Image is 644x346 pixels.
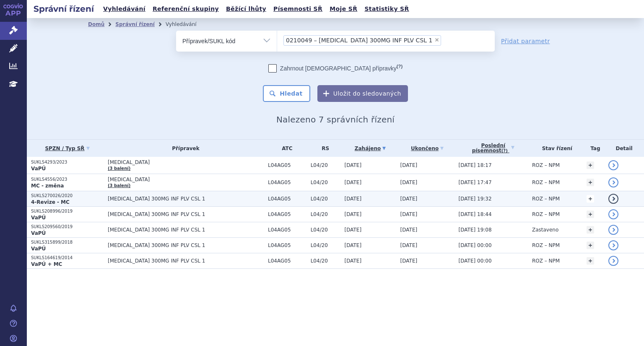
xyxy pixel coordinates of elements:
a: Zahájeno [344,143,396,154]
span: [DATE] 19:08 [459,227,492,233]
span: [DATE] [400,242,418,248]
span: L04AG05 [268,196,306,202]
span: [DATE] [400,196,418,202]
span: [DATE] 00:00 [459,258,492,264]
a: detail [608,225,618,235]
strong: 4-Revize - MC [31,199,70,205]
span: [DATE] 18:17 [459,162,492,168]
a: Správní řízení [115,21,155,27]
span: L04/20 [311,196,340,202]
span: [MEDICAL_DATA] 300MG INF PLV CSL 1 [108,258,264,264]
span: [DATE] [344,211,361,217]
a: Běžící lhůty [223,3,269,15]
span: L04/20 [311,162,340,168]
span: Nalezeno 7 správních řízení [276,114,395,125]
th: Přípravek [104,140,264,157]
span: ROZ – NPM [532,258,560,264]
span: [MEDICAL_DATA] 300MG INF PLV CSL 1 [108,242,264,248]
span: L04AG05 [268,258,306,264]
abbr: (?) [501,148,508,153]
span: L04/20 [311,211,340,217]
a: Statistiky SŘ [362,3,411,15]
span: × [434,37,439,42]
a: Domů [88,21,104,27]
span: [DATE] 18:44 [459,211,492,217]
span: ROZ – NPM [532,242,560,248]
a: detail [608,177,618,187]
span: [DATE] 00:00 [459,242,492,248]
span: [DATE] [400,227,418,233]
a: detail [608,240,618,250]
p: SUKLS209560/2019 [31,224,104,230]
span: [DATE] [400,211,418,217]
span: Zastaveno [532,227,558,233]
span: [DATE] 17:47 [459,180,492,185]
span: L04/20 [311,258,340,264]
span: [DATE] 19:32 [459,196,492,202]
span: [MEDICAL_DATA] 300MG INF PLV CSL 1 [108,211,264,217]
th: Tag [582,140,605,157]
span: L04/20 [311,180,340,185]
a: (3 balení) [108,166,130,171]
span: [DATE] [344,227,361,233]
span: [DATE] [344,242,361,248]
th: Stav řízení [528,140,582,157]
span: L04AG05 [268,242,306,248]
a: detail [608,160,618,170]
th: RS [306,140,340,157]
span: L04AG05 [268,162,306,168]
a: + [587,257,594,265]
span: [MEDICAL_DATA] 300MG INF PLV CSL 1 [108,196,264,202]
span: L04AG05 [268,180,306,185]
span: [DATE] [344,162,361,168]
span: [MEDICAL_DATA] [108,177,264,182]
p: SUKLS208996/2019 [31,208,104,214]
li: Vyhledávání [166,18,208,31]
span: [DATE] [344,180,361,185]
a: detail [608,194,618,204]
a: Ukončeno [400,143,454,154]
span: [MEDICAL_DATA] 300MG INF PLV CSL 1 [108,227,264,233]
a: + [587,179,594,186]
p: SUKLS4293/2023 [31,159,104,165]
th: Detail [604,140,644,157]
span: L04/20 [311,227,340,233]
a: (3 balení) [108,183,130,188]
span: ROZ – NPM [532,162,560,168]
span: L04/20 [311,242,340,248]
a: Moje SŘ [327,3,360,15]
a: SPZN / Typ SŘ [31,143,104,154]
strong: VaPÚ [31,166,46,172]
strong: VaPÚ + MC [31,261,62,267]
a: Referenční skupiny [150,3,221,15]
label: Zahrnout [DEMOGRAPHIC_DATA] přípravky [268,64,402,73]
abbr: (?) [397,64,402,69]
span: [DATE] [400,162,418,168]
strong: VaPÚ [31,246,46,252]
strong: VaPÚ [31,230,46,236]
strong: MC - změna [31,183,64,189]
p: SUKLS4556/2023 [31,177,104,182]
h2: Správní řízení [27,3,101,15]
a: + [587,242,594,249]
input: 0210049 – [MEDICAL_DATA] 300MG INF PLV CSL 1 [444,35,448,45]
span: [DATE] [400,180,418,185]
span: ROZ – NPM [532,180,560,185]
span: 0210049 – ENTYVIO 300MG INF PLV CSL 1 [286,37,432,43]
a: detail [608,256,618,266]
p: SUKLS164619/2014 [31,255,104,261]
p: SUKLS270026/2020 [31,193,104,199]
span: [MEDICAL_DATA] [108,159,264,165]
a: Písemnosti SŘ [271,3,325,15]
a: + [587,211,594,218]
span: ROZ – NPM [532,196,560,202]
a: Poslednípísemnost(?) [459,140,528,157]
span: ROZ – NPM [532,211,560,217]
a: + [587,195,594,203]
span: [DATE] [344,196,361,202]
span: L04AG05 [268,211,306,217]
a: + [587,226,594,234]
a: detail [608,209,618,219]
a: Vyhledávání [101,3,148,15]
p: SUKLS315899/2018 [31,239,104,245]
